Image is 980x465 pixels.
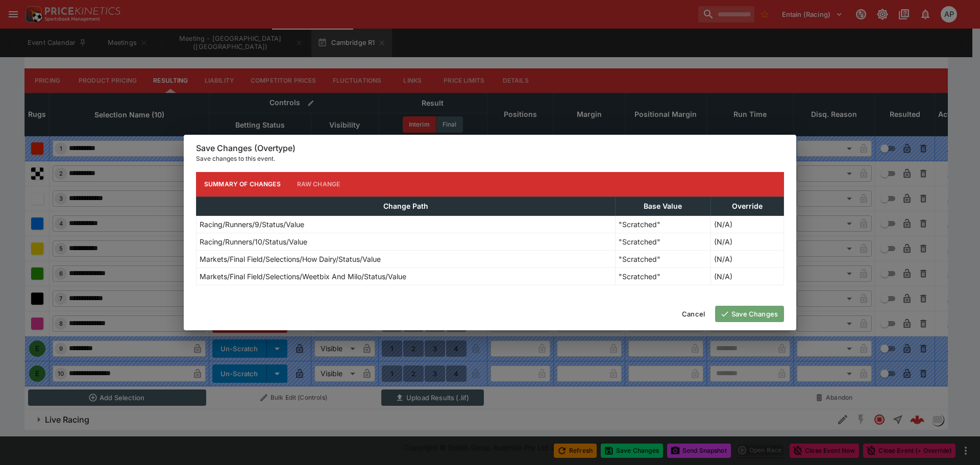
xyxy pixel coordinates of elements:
p: Markets/Final Field/Selections/How Dairy/Status/Value [200,254,381,264]
p: Racing/Runners/10/Status/Value [200,236,307,247]
th: Change Path [197,197,616,215]
td: "Scratched" [616,250,711,267]
td: (N/A) [710,250,783,267]
p: Markets/Final Field/Selections/Weetbix And Milo/Status/Value [200,271,406,282]
button: Summary of Changes [196,172,289,197]
td: (N/A) [710,267,783,285]
td: (N/A) [710,215,783,233]
th: Override [710,197,783,215]
button: Cancel [676,306,711,322]
td: "Scratched" [616,233,711,250]
button: Save Changes [715,306,784,322]
p: Racing/Runners/9/Status/Value [200,219,304,230]
td: "Scratched" [616,215,711,233]
th: Base Value [616,197,711,215]
button: Raw Change [289,172,349,197]
td: "Scratched" [616,267,711,285]
p: Save changes to this event. [196,154,784,164]
td: (N/A) [710,233,783,250]
h6: Save Changes (Overtype) [196,143,784,154]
